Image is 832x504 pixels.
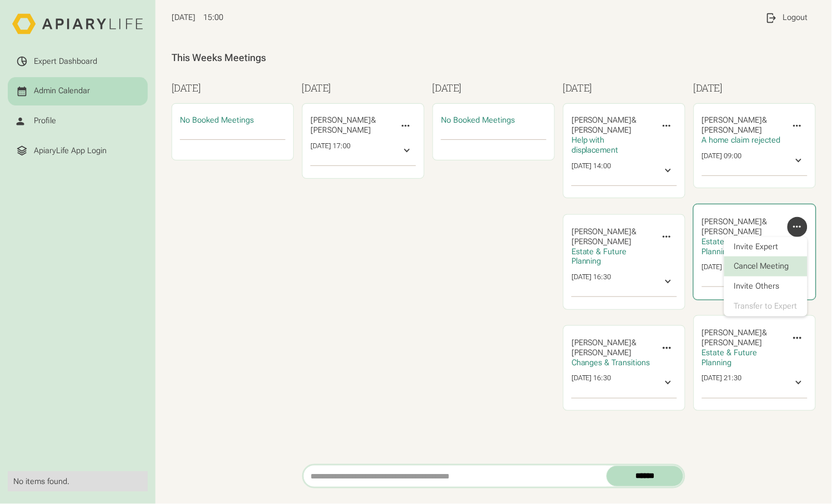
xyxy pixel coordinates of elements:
a: Logout [757,4,816,32]
span: [PERSON_NAME] [572,237,632,246]
div: This Weeks Meetings [172,52,816,64]
h3: [DATE] [172,80,294,95]
span: A home claim rejected [702,135,781,145]
div: & [572,115,653,135]
div: Expert Dashboard [34,57,97,67]
span: Help with displacement [572,135,619,155]
span: [PERSON_NAME] [310,125,371,135]
span: [PERSON_NAME] [572,125,632,135]
div: No items found. [13,477,142,487]
a: Transfer to Expert [724,296,808,316]
span: [PERSON_NAME] [572,227,632,236]
span: Changes & Transitions [572,358,650,367]
span: [PERSON_NAME] [572,348,632,357]
span: [DATE] [172,13,196,22]
div: [DATE] 16:30 [572,273,612,290]
a: ApiaryLife App Login [8,137,147,165]
span: [PERSON_NAME] [702,328,763,337]
div: & [572,338,653,358]
span: Estate & Future Planning [702,237,758,256]
span: 15:00 [203,13,223,23]
span: [PERSON_NAME] [702,217,763,226]
span: [PERSON_NAME] [702,227,763,236]
a: Expert Dashboard [8,47,147,75]
span: Estate & Future Planning [702,348,758,367]
div: [DATE] 16:30 [572,374,612,391]
h3: [DATE] [563,80,686,95]
div: & [310,115,392,135]
h3: [DATE] [433,80,555,95]
a: Admin Calendar [8,77,147,105]
button: Invite Others [724,276,808,296]
a: Profile [8,107,147,135]
span: [PERSON_NAME] [310,115,371,125]
div: Admin Calendar [34,86,90,96]
div: [DATE] 14:00 [702,263,742,280]
div: Logout [783,13,808,23]
div: & [572,227,653,247]
span: Estate & Future Planning [572,247,627,266]
h3: [DATE] [302,80,425,95]
span: No Booked Meetings [180,115,254,125]
span: [PERSON_NAME] [702,115,763,125]
div: Profile [34,116,56,126]
h3: [DATE] [694,80,816,95]
button: Invite Expert [724,237,808,257]
div: & [702,115,784,135]
div: [DATE] 17:00 [310,142,350,159]
div: [DATE] 09:00 [702,152,742,169]
div: ApiaryLife App Login [34,146,107,156]
div: [DATE] 21:30 [702,374,742,391]
span: [PERSON_NAME] [702,125,763,135]
div: & [702,328,784,348]
span: [PERSON_NAME] [572,115,632,125]
span: No Booked Meetings [441,115,515,125]
div: [DATE] 14:00 [572,162,612,179]
span: [PERSON_NAME] [702,338,763,347]
a: Cancel Meeting [724,256,808,276]
div: & [702,217,784,237]
span: [PERSON_NAME] [572,338,632,347]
